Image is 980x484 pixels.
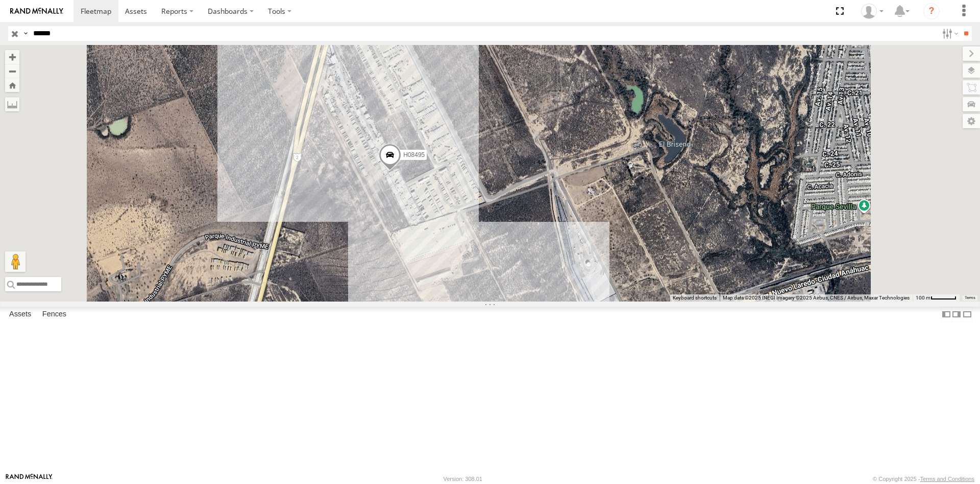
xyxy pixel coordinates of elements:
span: Map data ©2025 INEGI Imagery ©2025 Airbus, CNES / Airbus, Maxar Technologies [723,295,910,301]
label: Measure [5,97,19,111]
a: Terms (opens in new tab) [965,296,975,300]
label: Dock Summary Table to the Left [941,307,951,321]
button: Map Scale: 100 m per 47 pixels [913,294,960,302]
div: Version: 308.01 [444,476,482,482]
label: Fences [37,307,71,321]
label: Dock Summary Table to the Right [951,307,962,321]
div: Juan Lopez [857,4,887,19]
span: H08495 [403,152,425,159]
button: Zoom out [5,64,19,78]
button: Keyboard shortcuts [673,294,717,302]
label: Assets [4,307,36,321]
span: 100 m [916,295,930,301]
label: Search Query [21,26,30,41]
button: Zoom in [5,50,19,64]
label: Hide Summary Table [962,307,972,321]
label: Map Settings [963,114,980,128]
label: Search Filter Options [938,26,960,41]
i: ? [923,3,940,19]
a: Visit our Website [6,474,53,484]
img: rand-logo.svg [10,8,63,15]
a: Terms and Conditions [920,476,974,482]
button: Drag Pegman onto the map to open Street View [5,251,26,272]
button: Zoom Home [5,78,19,92]
div: © Copyright 2025 - [873,476,974,482]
